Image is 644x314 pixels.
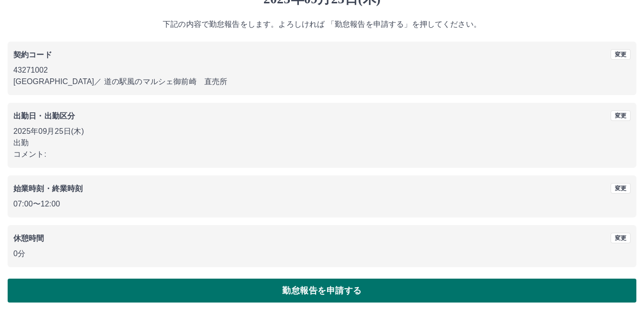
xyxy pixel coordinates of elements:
[13,51,52,59] b: 契約コード
[13,248,631,260] p: 0分
[13,65,631,76] p: 43271002
[611,110,631,121] button: 変更
[13,76,631,87] p: [GEOGRAPHIC_DATA] ／ 道の駅風のマルシェ御前崎 直売所
[8,19,636,30] p: 下記の内容で勤怠報告をします。よろしければ 「勤怠報告を申請する」を押してください。
[13,198,631,210] p: 07:00 〜 12:00
[13,126,631,137] p: 2025年09月25日(木)
[13,149,631,160] p: コメント:
[13,112,75,120] b: 出勤日・出勤区分
[13,137,631,149] p: 出勤
[611,49,631,60] button: 変更
[13,234,44,242] b: 休憩時間
[611,183,631,194] button: 変更
[611,233,631,243] button: 変更
[8,279,636,303] button: 勤怠報告を申請する
[13,184,83,193] b: 始業時刻・終業時刻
